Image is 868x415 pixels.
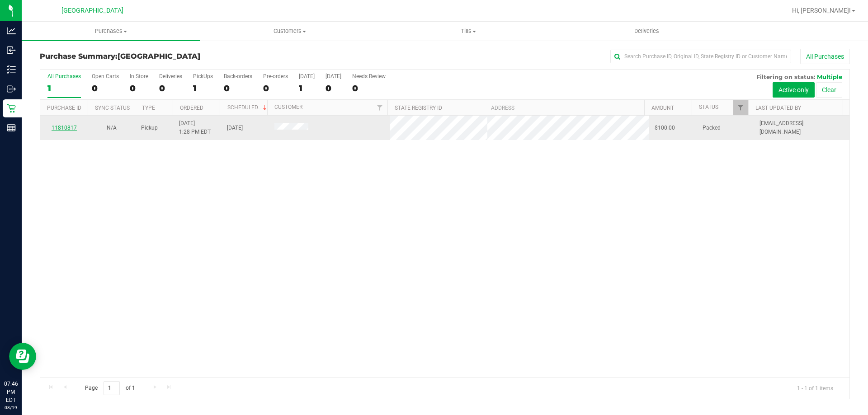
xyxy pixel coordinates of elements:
[263,83,288,93] div: 0
[200,22,379,41] a: Customers
[263,73,288,79] div: Pre-orders
[325,83,341,93] div: 0
[484,100,644,116] th: Address
[47,73,81,79] div: All Purchases
[773,82,815,98] button: Active only
[352,73,386,79] div: Needs Review
[299,73,315,79] div: [DATE]
[118,52,200,61] span: [GEOGRAPHIC_DATA]
[227,104,269,111] a: Scheduled
[395,105,442,111] a: State Registry ID
[201,27,378,35] span: Customers
[227,124,243,132] span: [DATE]
[274,104,302,110] a: Customer
[651,105,674,111] a: Amount
[142,105,155,111] a: Type
[7,123,16,132] inline-svg: Reports
[373,100,387,115] a: Filter
[224,73,252,79] div: Back-orders
[104,381,120,395] input: 1
[95,105,130,111] a: Sync Status
[379,22,557,41] a: Tills
[179,119,211,136] span: [DATE] 1:28 PM EDT
[180,105,203,111] a: Ordered
[159,83,182,93] div: 0
[193,73,213,79] div: PickUps
[755,105,801,111] a: Last Updated By
[352,83,386,93] div: 0
[816,82,842,98] button: Clear
[7,65,16,74] inline-svg: Inventory
[22,22,200,41] a: Purchases
[7,104,16,113] inline-svg: Retail
[130,73,148,79] div: In Store
[92,73,119,79] div: Open Carts
[4,404,18,411] p: 08/19
[141,124,158,132] span: Pickup
[4,380,18,404] p: 07:46 PM EDT
[159,73,182,79] div: Deliveries
[699,104,718,110] a: Status
[325,73,341,79] div: [DATE]
[756,73,815,80] span: Filtering on status:
[622,27,671,35] span: Deliveries
[22,27,200,35] span: Purchases
[7,46,16,55] inline-svg: Inbound
[40,52,310,61] h3: Purchase Summary:
[610,50,791,63] input: Search Purchase ID, Original ID, State Registry ID or Customer Name...
[817,73,842,80] span: Multiple
[379,27,557,35] span: Tills
[759,119,844,136] span: [EMAIL_ADDRESS][DOMAIN_NAME]
[107,124,117,132] button: N/A
[7,84,16,93] inline-svg: Outbound
[655,124,675,132] span: $100.00
[47,105,81,111] a: Purchase ID
[800,49,850,64] button: All Purchases
[107,125,117,131] span: Not Applicable
[792,7,851,14] span: Hi, [PERSON_NAME]!
[61,7,123,14] span: [GEOGRAPHIC_DATA]
[7,26,16,35] inline-svg: Analytics
[47,83,81,93] div: 1
[193,83,213,93] div: 1
[703,124,721,132] span: Packed
[557,22,736,41] a: Deliveries
[9,343,36,370] iframe: Resource center
[77,381,142,395] span: Page of 1
[92,83,119,93] div: 0
[224,83,252,93] div: 0
[299,83,315,93] div: 1
[52,125,77,131] a: 11810817
[790,381,840,395] span: 1 - 1 of 1 items
[733,100,748,115] a: Filter
[130,83,148,93] div: 0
